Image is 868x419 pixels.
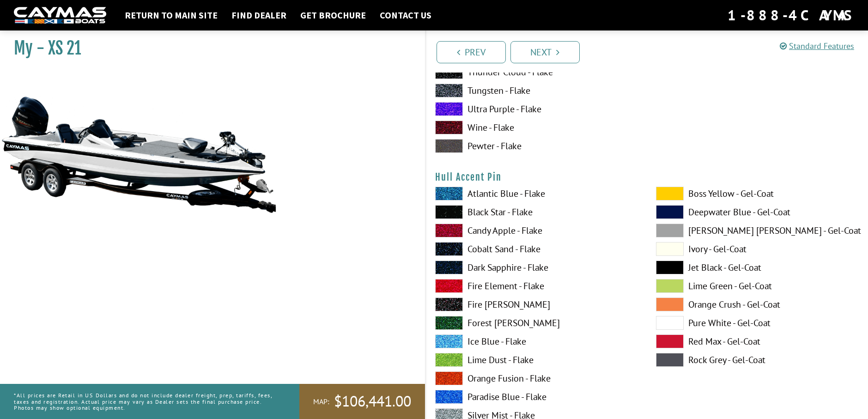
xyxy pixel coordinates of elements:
label: Fire [PERSON_NAME] [435,298,638,311]
label: Pewter - Flake [435,139,638,153]
label: Paradise Blue - Flake [435,390,638,404]
label: Wine - Flake [435,121,638,134]
img: white-logo-c9c8dbefe5ff5ceceb0f0178aa75bf4bb51f6bca0971e226c86eb53dfe498488.png [14,7,106,24]
label: Fire Element - Flake [435,279,638,293]
label: Candy Apple - Flake [435,224,638,237]
h1: My - XS 21 [14,38,402,59]
label: Atlantic Blue - Flake [435,187,638,200]
label: Forest [PERSON_NAME] [435,316,638,330]
label: Lime Dust - Flake [435,353,638,367]
a: Return to main site [120,9,222,21]
label: Pure White - Gel-Coat [656,316,859,330]
label: Black Star - Flake [435,205,638,219]
label: Dark Sapphire - Flake [435,261,638,274]
span: $106,441.00 [334,392,411,411]
label: Lime Green - Gel-Coat [656,279,859,293]
p: *All prices are Retail in US Dollars and do not include dealer freight, prep, tariffs, fees, taxe... [14,388,279,415]
h4: Hull Accent Pin [435,171,859,183]
label: Rock Grey - Gel-Coat [656,353,859,367]
a: MAP:$106,441.00 [299,384,425,419]
a: Next [510,41,580,63]
div: 1-888-4CAYMAS [728,5,854,25]
a: Contact Us [375,9,436,21]
label: Ivory - Gel-Coat [656,242,859,256]
a: Standard Features [780,41,854,51]
label: Orange Crush - Gel-Coat [656,298,859,311]
label: Orange Fusion - Flake [435,371,638,385]
label: Ice Blue - Flake [435,334,638,348]
label: Jet Black - Gel-Coat [656,261,859,274]
label: Tungsten - Flake [435,84,638,97]
a: Find Dealer [227,9,291,21]
label: Cobalt Sand - Flake [435,242,638,256]
label: Ultra Purple - Flake [435,102,638,116]
a: Prev [437,41,506,63]
label: [PERSON_NAME] [PERSON_NAME] - Gel-Coat [656,224,859,237]
label: Boss Yellow - Gel-Coat [656,187,859,200]
span: MAP: [313,397,329,407]
label: Deepwater Blue - Gel-Coat [656,205,859,219]
a: Get Brochure [296,9,370,21]
label: Red Max - Gel-Coat [656,334,859,348]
